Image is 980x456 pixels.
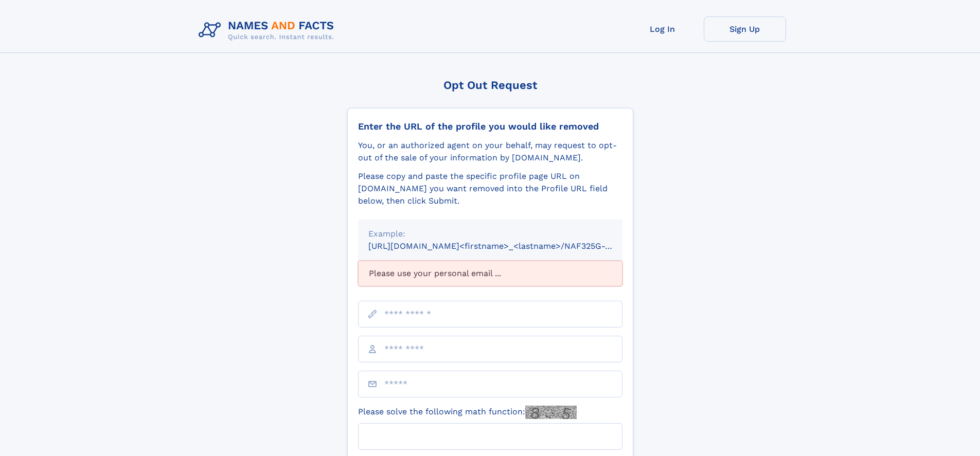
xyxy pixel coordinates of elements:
img: Logo Names and Facts [194,16,343,44]
div: Example: [368,228,612,240]
div: Please copy and paste the specific profile page URL on [DOMAIN_NAME] you want removed into the Pr... [358,170,622,207]
a: Sign Up [704,16,786,42]
label: Please solve the following math function: [358,406,577,419]
div: Please use your personal email ... [358,261,622,286]
a: Log In [621,16,704,42]
div: Enter the URL of the profile you would like removed [358,121,622,132]
div: You, or an authorized agent on your behalf, may request to opt-out of the sale of your informatio... [358,139,622,164]
small: [URL][DOMAIN_NAME]<firstname>_<lastname>/NAF325G-xxxxxxxx [368,241,642,251]
div: Opt Out Request [347,79,633,92]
